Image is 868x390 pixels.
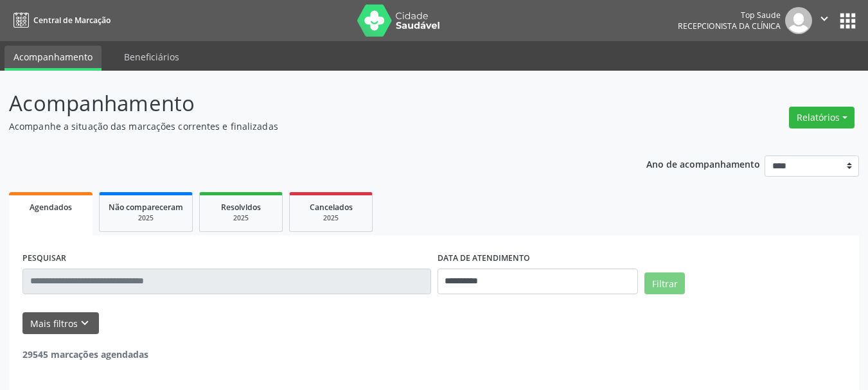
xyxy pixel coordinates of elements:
span: Agendados [30,202,72,213]
span: Cancelados [310,202,353,213]
div: Top Saude [678,10,781,21]
i: keyboard_arrow_down [78,316,92,330]
img: img [785,7,812,34]
div: 2025 [299,213,363,223]
label: DATA DE ATENDIMENTO [438,249,530,269]
p: Acompanhamento [9,87,604,120]
p: Acompanhe a situação das marcações correntes e finalizadas [9,120,604,133]
button: apps [837,10,859,32]
span: Recepcionista da clínica [678,21,781,31]
a: Beneficiários [115,46,188,68]
strong: 29545 marcações agendadas [22,348,148,360]
span: Central de Marcação [33,15,111,26]
span: Não compareceram [109,202,183,213]
button:  [812,7,837,34]
div: 2025 [109,213,183,223]
p: Ano de acompanhamento [646,155,760,172]
button: Filtrar [644,272,685,294]
a: Central de Marcação [9,10,111,31]
div: 2025 [209,213,273,223]
button: Mais filtroskeyboard_arrow_down [22,312,99,335]
label: PESQUISAR [22,249,66,269]
button: Relatórios [789,107,855,129]
i:  [817,12,831,26]
span: Resolvidos [221,202,261,213]
a: Acompanhamento [4,46,102,71]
